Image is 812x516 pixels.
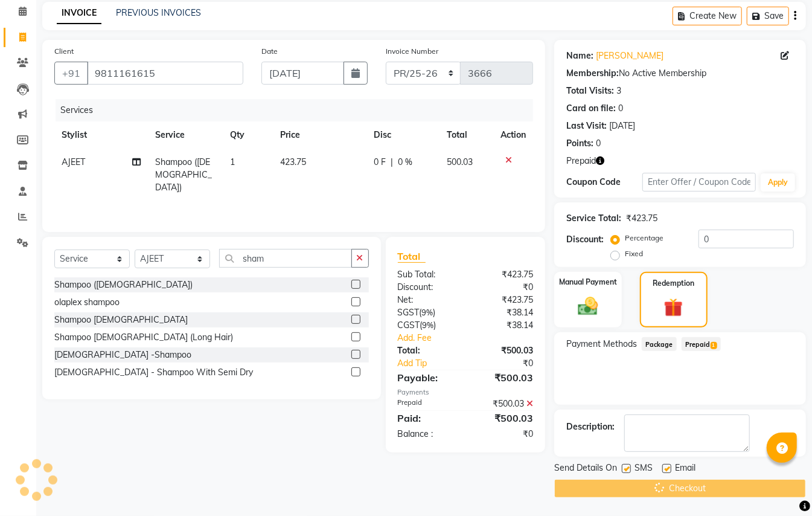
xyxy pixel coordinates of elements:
div: ₹38.14 [465,319,542,332]
input: Search or Scan [219,249,352,268]
input: Search by Name/Mobile/Email/Code [87,62,243,85]
a: Add. Fee [389,332,543,344]
div: 0 [596,137,601,150]
div: Total Visits: [566,85,614,97]
div: 0 [618,102,623,115]
div: Shampoo ([DEMOGRAPHIC_DATA]) [54,279,193,291]
span: Prepaid [566,155,596,167]
span: 1 [230,156,235,167]
div: Paid: [389,411,465,425]
img: _gift.svg [658,296,689,320]
div: Total: [389,344,465,357]
div: Service Total: [566,212,621,225]
span: 0 F [374,156,386,169]
div: Sub Total: [389,268,465,281]
th: Disc [366,121,440,149]
span: Shampoo ([DEMOGRAPHIC_DATA]) [155,156,212,193]
div: Card on file: [566,102,616,115]
div: Payments [398,387,534,398]
a: Add Tip [389,357,479,370]
div: ₹0 [465,428,542,440]
div: Discount: [389,281,465,294]
span: 500.03 [447,156,473,167]
button: Create New [673,7,742,25]
div: Name: [566,50,593,62]
th: Stylist [54,121,148,149]
div: ( ) [389,306,465,319]
div: Shampoo [DEMOGRAPHIC_DATA] (Long Hair) [54,331,233,344]
div: ₹423.75 [465,268,542,281]
span: 423.75 [280,156,306,167]
label: Invoice Number [386,46,438,57]
span: SGST [398,307,420,318]
div: ₹500.03 [465,398,542,410]
label: Percentage [625,233,663,243]
span: Total [398,250,426,263]
span: Package [642,337,677,351]
span: Email [675,462,695,477]
div: [DEMOGRAPHIC_DATA] - Shampoo With Semi Dry [54,366,253,379]
div: Description: [566,421,615,433]
div: ₹423.75 [465,294,542,306]
button: +91 [54,62,88,85]
div: ( ) [389,319,465,332]
span: 9% [423,320,434,330]
label: Redemption [653,278,694,289]
div: Shampoo [DEMOGRAPHIC_DATA] [54,314,188,326]
div: [DATE] [609,120,635,132]
label: Manual Payment [559,277,617,288]
div: ₹423.75 [626,212,657,225]
div: Points: [566,137,593,150]
div: Services [56,99,542,121]
span: CGST [398,320,420,331]
div: ₹500.03 [465,370,542,385]
span: Payment Methods [566,338,637,350]
div: ₹0 [478,357,542,370]
a: INVOICE [57,2,101,24]
div: Coupon Code [566,176,642,189]
span: | [391,156,393,169]
div: ₹38.14 [465,306,542,319]
div: [DEMOGRAPHIC_DATA] -Shampoo [54,349,191,361]
div: Balance : [389,428,465,440]
div: No Active Membership [566,67,794,80]
div: olaplex shampoo [54,296,120,309]
div: ₹0 [465,281,542,294]
div: ₹500.03 [465,411,542,425]
th: Service [148,121,223,149]
button: Apply [761,173,795,192]
th: Total [440,121,493,149]
button: Save [747,7,789,25]
span: Prepaid [682,337,721,351]
th: Price [273,121,366,149]
div: ₹500.03 [465,344,542,357]
label: Fixed [625,248,643,259]
span: SMS [635,462,653,477]
div: 3 [616,85,621,97]
div: Net: [389,294,465,306]
label: Client [54,46,74,57]
span: 9% [422,308,433,317]
div: Discount: [566,233,604,246]
div: Last Visit: [566,120,607,132]
input: Enter Offer / Coupon Code [642,173,756,192]
a: PREVIOUS INVOICES [116,7,201,18]
span: 0 % [398,156,412,169]
div: Membership: [566,67,619,80]
span: 1 [711,342,717,349]
th: Action [493,121,533,149]
span: AJEET [62,156,85,167]
span: Send Details On [554,462,617,477]
img: _cash.svg [572,295,604,318]
label: Date [261,46,278,57]
th: Qty [223,121,273,149]
div: Prepaid [389,398,465,410]
div: Payable: [389,370,465,385]
a: [PERSON_NAME] [596,50,663,62]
